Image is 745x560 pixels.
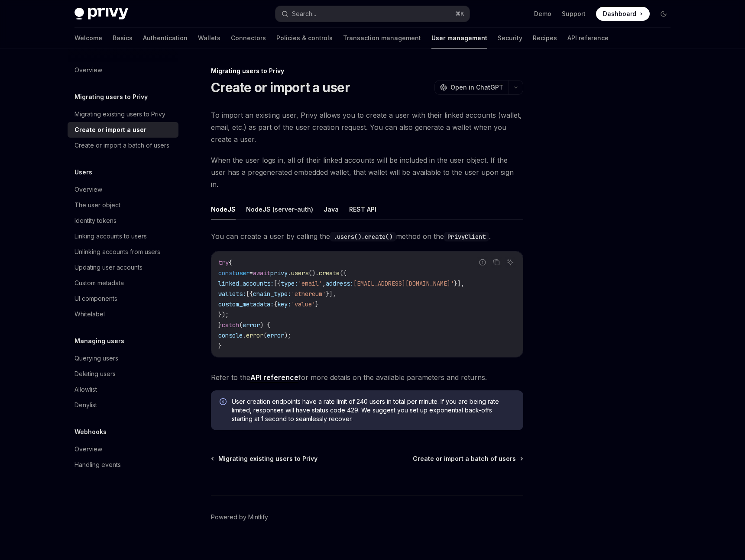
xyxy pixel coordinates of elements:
span: catch [222,321,239,329]
a: Basics [113,28,133,48]
span: ) { [260,321,270,329]
a: Create or import a batch of users [68,138,178,153]
span: }], [326,290,336,298]
a: Security [498,28,522,48]
div: Whitelabel [74,309,105,319]
a: Handling events [68,457,178,473]
a: UI components [68,291,178,306]
button: Toggle dark mode [657,7,670,21]
a: Overview [68,62,178,78]
a: Transaction management [343,28,421,48]
div: Handling events [74,460,121,470]
div: Unlinking accounts from users [74,247,160,257]
span: try [218,259,229,267]
span: [{ [274,280,281,287]
span: }); [218,311,229,319]
span: [{ [246,290,253,298]
div: Create or import a user [74,125,146,135]
span: type: [281,280,298,287]
div: Create or import a batch of users [74,140,169,151]
button: Search...⌘K [275,6,470,22]
a: Welcome [74,28,102,48]
span: key: [277,300,291,308]
button: Java [324,199,339,219]
a: Dashboard [596,7,650,21]
div: Overview [74,184,102,195]
a: Unlinking accounts from users [68,244,178,260]
span: User creation endpoints have a rate limit of 240 users in total per minute. If you are being rate... [232,397,515,423]
span: await [253,269,270,277]
a: Demo [534,10,551,18]
div: Denylist [74,400,97,410]
span: ); [284,331,291,339]
code: .users().create() [330,232,396,241]
a: Migrating existing users to Privy [212,454,317,463]
a: Linking accounts to users [68,229,178,244]
img: dark logo [74,8,128,20]
a: API reference [567,28,609,48]
span: user [236,269,249,277]
h5: Webhooks [74,427,107,437]
button: REST API [349,199,376,219]
h5: Migrating users to Privy [74,92,148,102]
div: Updating user accounts [74,262,143,273]
span: Dashboard [603,10,636,18]
span: console [218,331,243,339]
span: [EMAIL_ADDRESS][DOMAIN_NAME]' [353,280,454,287]
button: Copy the contents from the code block [491,257,502,268]
a: Powered by Mintlify [211,513,268,521]
span: const [218,269,236,277]
span: error [267,331,284,339]
span: error [243,321,260,329]
h5: Managing users [74,336,124,346]
span: { [229,259,232,267]
svg: Info [220,398,228,407]
span: } [315,300,319,308]
span: custom_metadata: [218,300,274,308]
a: Deleting users [68,366,178,382]
span: . [243,331,246,339]
span: linked_accounts: [218,280,274,287]
span: Refer to the for more details on the available parameters and returns. [211,371,523,383]
a: Authentication [143,28,188,48]
span: } [218,321,222,329]
a: Overview [68,182,178,197]
div: Custom metadata [74,278,124,288]
span: . [288,269,291,277]
span: error [246,331,263,339]
a: Updating user accounts [68,260,178,275]
span: Open in ChatGPT [450,83,503,92]
span: create [319,269,340,277]
a: Support [562,10,586,18]
a: Overview [68,441,178,457]
span: To import an existing user, Privy allows you to create a user with their linked accounts (wallet,... [211,109,523,145]
a: User management [431,28,487,48]
button: NodeJS (server-auth) [246,199,313,219]
a: Custom metadata [68,275,178,291]
a: Create or import a batch of users [413,454,522,463]
a: Identity tokens [68,213,178,229]
div: Search... [292,9,316,19]
span: You can create a user by calling the method on the . [211,230,523,242]
span: Migrating existing users to Privy [218,454,317,463]
button: Report incorrect code [477,257,488,268]
span: privy [270,269,288,277]
span: Create or import a batch of users [413,454,516,463]
span: = [249,269,253,277]
button: NodeJS [211,199,236,219]
a: Connectors [231,28,266,48]
div: Querying users [74,353,118,364]
a: Recipes [533,28,557,48]
span: ({ [340,269,347,277]
a: Policies & controls [276,28,333,48]
a: Querying users [68,351,178,366]
a: Denylist [68,397,178,413]
div: Migrating existing users to Privy [74,109,165,119]
span: ( [263,331,267,339]
div: The user object [74,200,120,210]
span: (). [308,269,319,277]
span: wallets: [218,290,246,298]
span: 'email' [298,280,322,287]
span: } [218,342,222,350]
a: API reference [250,373,298,382]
